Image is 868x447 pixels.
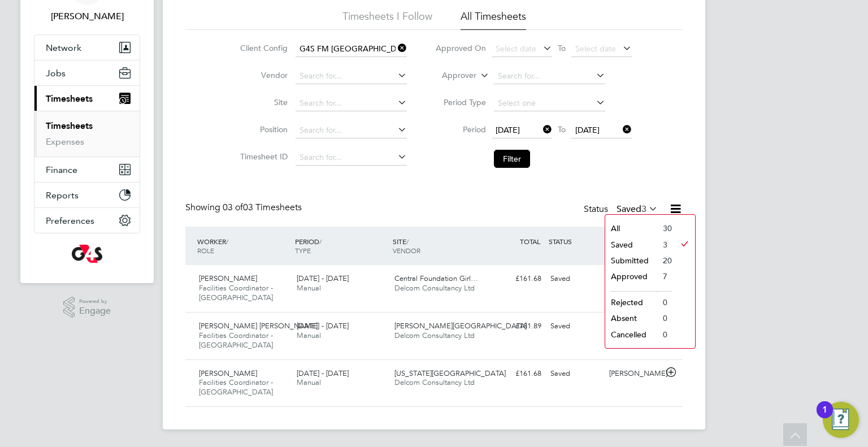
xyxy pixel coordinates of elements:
span: 03 Timesheets [223,202,302,213]
span: Delcom Consultancy Ltd [394,331,475,340]
li: Submitted [605,253,657,268]
input: Select one [494,96,605,111]
li: 30 [657,220,672,236]
li: Absent [605,310,657,326]
button: Network [34,35,140,60]
button: Open Resource Center, 1 new notification [823,402,859,438]
span: [DATE] [496,125,520,135]
span: Manual [297,377,321,387]
span: / [226,237,228,246]
label: Timesheet ID [237,151,288,162]
span: Engage [79,306,111,316]
div: PERIOD [292,231,390,261]
input: Search for... [296,150,407,166]
span: Delcom Consultancy Ltd [394,283,475,293]
li: 7 [657,268,672,284]
li: Timesheets I Follow [342,10,432,30]
div: 1 [822,410,827,424]
span: TOTAL [520,237,540,246]
input: Search for... [296,123,407,138]
a: Powered byEngage [63,297,111,318]
a: Timesheets [46,120,93,131]
input: Search for... [494,68,605,84]
span: Select date [496,44,536,54]
div: Status [584,202,660,218]
div: £161.68 [487,364,546,383]
li: 3 [657,237,672,253]
label: Site [237,97,288,107]
button: Filter [494,150,530,168]
span: [DATE] - [DATE] [297,368,349,378]
span: Manual [297,283,321,293]
span: Facilities Coordinator - [GEOGRAPHIC_DATA] [199,377,273,397]
span: [PERSON_NAME][GEOGRAPHIC_DATA] [394,321,527,331]
li: Saved [605,237,657,253]
div: Showing [185,202,304,214]
div: STATUS [546,231,605,251]
input: Search for... [296,41,407,57]
div: [PERSON_NAME] [605,364,663,383]
label: Period Type [435,97,486,107]
span: [US_STATE][GEOGRAPHIC_DATA] [394,368,506,378]
button: Preferences [34,208,140,233]
span: Select date [575,44,616,54]
span: Timesheets [46,93,93,104]
li: All [605,220,657,236]
label: Client Config [237,43,288,53]
span: Preferences [46,215,94,226]
span: Network [46,42,81,53]
span: dharmisha gohil [34,10,140,23]
li: Approved [605,268,657,284]
input: Search for... [296,68,407,84]
span: Reports [46,190,79,201]
span: / [406,237,409,246]
span: TYPE [295,246,311,255]
span: Facilities Coordinator - [GEOGRAPHIC_DATA] [199,331,273,350]
span: [DATE] - [DATE] [297,321,349,331]
div: Saved [546,270,605,288]
img: g4s-logo-retina.png [72,245,102,263]
span: [PERSON_NAME] [199,368,257,378]
span: 3 [641,203,646,215]
span: [PERSON_NAME] [199,274,257,283]
button: Timesheets [34,86,140,111]
label: Approved On [435,43,486,53]
span: ROLE [197,246,214,255]
label: Saved [617,203,658,215]
li: 0 [657,310,672,326]
span: / [319,237,322,246]
li: Cancelled [605,327,657,342]
button: Finance [34,157,140,182]
span: VENDOR [393,246,420,255]
li: Rejected [605,294,657,310]
input: Search for... [296,96,407,111]
a: Go to home page [34,245,140,263]
li: All Timesheets [461,10,526,30]
span: Manual [297,331,321,340]
span: [DATE] [575,125,600,135]
label: Vendor [237,70,288,80]
span: Powered by [79,297,111,306]
div: WORKER [194,231,292,261]
button: Reports [34,183,140,207]
div: £181.89 [487,317,546,336]
label: Approver [426,70,476,81]
span: [PERSON_NAME] [PERSON_NAME] [199,321,318,331]
span: Facilities Coordinator - [GEOGRAPHIC_DATA] [199,283,273,302]
span: 03 of [223,202,243,213]
div: Timesheets [34,111,140,157]
span: Finance [46,164,77,175]
span: Delcom Consultancy Ltd [394,377,475,387]
li: 20 [657,253,672,268]
a: Expenses [46,136,84,147]
li: 0 [657,294,672,310]
button: Jobs [34,60,140,85]
li: 0 [657,327,672,342]
div: £161.68 [487,270,546,288]
label: Position [237,124,288,134]
label: Period [435,124,486,134]
div: Saved [546,317,605,336]
span: To [554,122,569,137]
span: To [554,41,569,55]
span: Central Foundation Girl… [394,274,478,283]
